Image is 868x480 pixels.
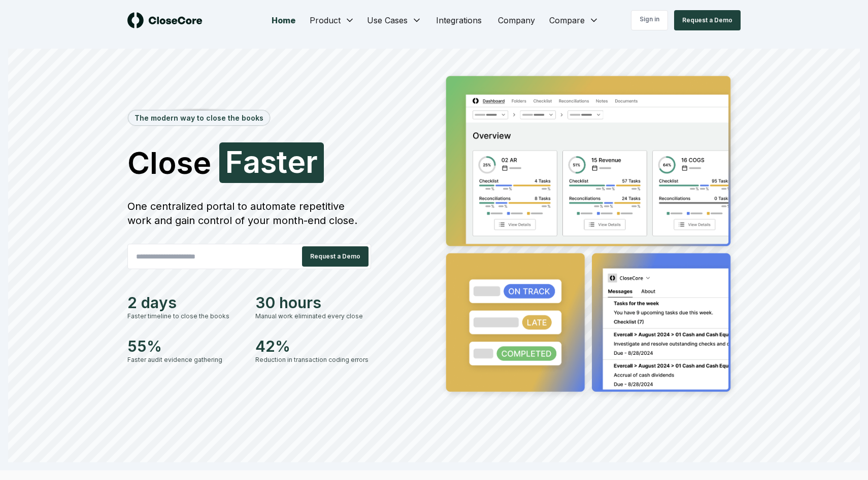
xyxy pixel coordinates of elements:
div: Faster timeline to close the books [127,312,243,321]
span: Close [127,147,211,178]
span: r [306,146,318,177]
span: s [260,146,277,177]
a: Integrations [428,10,490,30]
span: a [243,146,260,177]
button: Request a Demo [302,246,369,267]
button: Product [304,10,361,30]
div: 2 days [127,293,243,312]
a: Company [490,10,543,30]
div: Manual work eliminated every close [255,312,371,321]
span: Compare [549,14,585,26]
img: logo [127,12,203,28]
span: F [225,146,243,177]
a: Home [263,10,304,30]
div: Reduction in transaction coding errors [255,355,371,364]
div: 55% [127,337,243,355]
span: t [277,146,287,177]
a: Sign in [631,10,668,30]
div: 30 hours [255,293,371,312]
button: Use Cases [361,10,428,30]
img: Jumbotron [438,69,741,402]
button: Compare [543,10,605,30]
button: Request a Demo [674,10,741,30]
span: Product [310,14,341,26]
div: The modern way to close the books [128,110,270,125]
div: One centralized portal to automate repetitive work and gain control of your month-end close. [127,199,371,228]
span: e [287,146,306,177]
div: 42% [255,337,371,355]
span: Use Cases [367,14,408,26]
div: Faster audit evidence gathering [127,355,243,364]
